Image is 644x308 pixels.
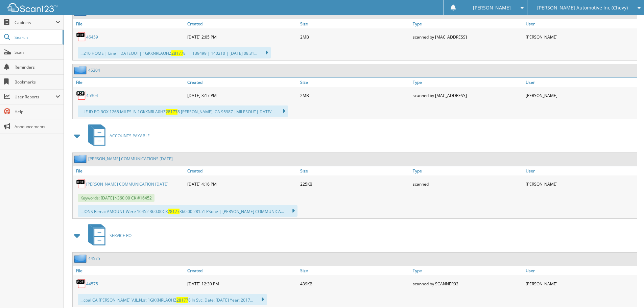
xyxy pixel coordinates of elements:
div: [DATE] 2:05 PM [186,30,299,44]
a: [PERSON_NAME] COMMUNICATIONS [DATE] [88,156,173,162]
span: Announcements [15,124,60,129]
a: Size [299,78,411,87]
img: PDF.png [76,32,86,42]
a: 44575 [88,256,100,261]
span: Cabinets [15,20,55,25]
a: File [73,19,186,28]
div: [PERSON_NAME] [524,30,637,44]
span: [PERSON_NAME] [473,6,511,10]
span: Search [15,34,59,40]
img: PDF.png [76,90,86,100]
a: Size [299,19,411,28]
div: [PERSON_NAME] [524,177,637,191]
div: ...210 HOME | Line | DATEOUT| 1GKKNRLAOHZ 8 =| 139499 | 140210 | [DATE] 08:31... [78,47,271,58]
div: 2MB [299,89,411,102]
div: ...coal CA [PERSON_NAME] V.IL.N.#: 1GKKNRLAOHZ 8 In Svc. Date: [DATE] Year: 2017... [78,294,267,305]
span: 28177 [171,50,183,56]
a: Created [186,19,299,28]
div: scanned [411,177,524,191]
span: User Reports [15,94,55,100]
a: 45304 [86,93,98,98]
a: Created [186,78,299,87]
img: PDF.png [76,179,86,189]
div: [DATE] 4:16 PM [186,177,299,191]
div: 2MB [299,30,411,44]
div: [PERSON_NAME] [524,89,637,102]
span: 28177 [166,109,177,115]
span: 28177 [168,209,180,214]
div: scanned by [MAC_ADDRESS] [411,30,524,44]
img: folder2.png [74,155,88,163]
a: SERVICE RO [84,222,132,249]
a: 45304 [88,67,100,73]
img: folder2.png [74,254,88,263]
a: User [524,78,637,87]
span: ACCOUNTS PAYABLE [110,133,150,139]
a: File [73,166,186,175]
img: PDF.png [76,279,86,289]
a: Type [411,266,524,275]
a: File [73,78,186,87]
span: [PERSON_NAME] Automotive Inc (Chevy) [537,6,628,10]
a: Size [299,266,411,275]
a: Created [186,266,299,275]
div: ...IONS Rema: AMOUNT Were 16452 360.00CR 360.00 28151 PSone | [PERSON_NAME] COMMUNICA... [78,205,297,217]
img: folder2.png [74,66,88,74]
a: Size [299,166,411,175]
div: 439KB [299,277,411,290]
div: [DATE] 3:17 PM [186,89,299,102]
span: Reminders [15,64,60,70]
a: [PERSON_NAME] COMMUNICATION [DATE] [86,181,168,187]
a: 44575 [86,281,98,287]
div: [DATE] 12:39 PM [186,277,299,290]
div: 225KB [299,177,411,191]
div: scanned by [MAC_ADDRESS] [411,89,524,102]
span: Keywords: [DATE] $360.00 CK #16452 [78,194,154,202]
div: [PERSON_NAME] [524,277,637,290]
iframe: Chat Widget [610,276,644,308]
a: 46459 [86,34,98,40]
span: Help [15,109,60,115]
div: scanned by SCANNER02 [411,277,524,290]
a: User [524,266,637,275]
img: scan123-logo-white.svg [7,3,57,12]
a: Type [411,78,524,87]
div: ...LE ID PO BOX 1265 MILES IN 1GKKNRLA0HZ 8 [PERSON_NAME], CA 95987 |MILESOUT| DATE/... [78,105,288,117]
span: Bookmarks [15,79,60,85]
a: User [524,166,637,175]
a: File [73,266,186,275]
span: 28177 [176,297,188,303]
a: Created [186,166,299,175]
a: Type [411,166,524,175]
span: SERVICE RO [110,233,132,238]
a: ACCOUNTS PAYABLE [84,122,150,149]
a: User [524,19,637,28]
span: Scan [15,49,60,55]
a: Type [411,19,524,28]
